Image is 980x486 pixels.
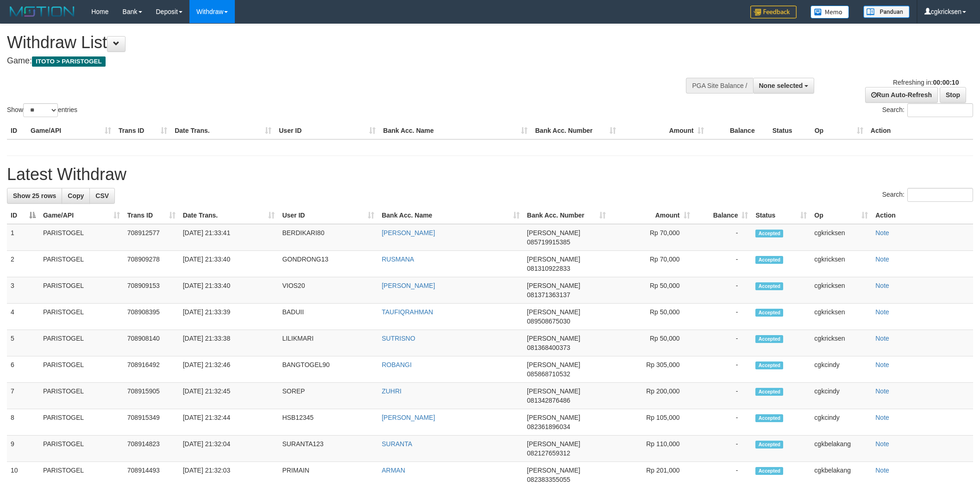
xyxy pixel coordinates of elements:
[810,304,872,330] td: cgkricksen
[527,265,570,272] span: Copy 081310922833 to clipboard
[759,82,803,89] span: None selected
[810,6,849,19] img: Button%20Memo.svg
[609,251,694,277] td: Rp 70,000
[609,436,694,462] td: Rp 110,000
[124,304,179,330] td: 708908395
[527,440,580,448] span: [PERSON_NAME]
[179,409,279,436] td: [DATE] 21:32:44
[278,304,378,330] td: BADUII
[694,356,752,383] td: -
[527,282,580,289] span: [PERSON_NAME]
[115,122,171,139] th: Trans ID
[875,255,889,263] a: Note
[694,330,752,356] td: -
[694,304,752,330] td: -
[907,188,973,202] input: Search:
[278,330,378,356] td: LILIKMARI
[867,122,973,139] th: Action
[32,56,106,67] span: ITOTO > PARISTOGEL
[865,87,938,103] a: Run Auto-Refresh
[39,383,124,409] td: PARISTOGEL
[875,361,889,368] a: Note
[875,387,889,395] a: Note
[769,122,811,139] th: Status
[124,356,179,383] td: 708916492
[39,251,124,277] td: PARISTOGEL
[907,103,973,117] input: Search:
[527,318,570,325] span: Copy 089508675030 to clipboard
[810,207,872,224] th: Op: activate to sort column ascending
[124,207,179,224] th: Trans ID: activate to sort column ascending
[527,387,580,395] span: [PERSON_NAME]
[39,224,124,251] td: PARISTOGEL
[694,409,752,436] td: -
[875,467,889,474] a: Note
[609,409,694,436] td: Rp 105,000
[278,277,378,304] td: VIOS20
[23,103,58,117] select: Showentries
[609,304,694,330] td: Rp 50,000
[278,356,378,383] td: BANGTOGEL90
[179,207,279,224] th: Date Trans.: activate to sort column ascending
[39,356,124,383] td: PARISTOGEL
[694,383,752,409] td: -
[755,335,783,343] span: Accepted
[523,207,609,224] th: Bank Acc. Number: activate to sort column ascending
[7,33,644,52] h1: Withdraw List
[810,409,872,436] td: cgkcindy
[810,277,872,304] td: cgkricksen
[179,356,279,383] td: [DATE] 21:32:46
[752,207,810,224] th: Status: activate to sort column ascending
[527,238,570,246] span: Copy 085719915385 to clipboard
[875,440,889,448] a: Note
[124,409,179,436] td: 708915349
[39,304,124,330] td: PARISTOGEL
[527,476,570,483] span: Copy 082383355055 to clipboard
[882,188,973,202] label: Search:
[379,122,531,139] th: Bank Acc. Name
[382,467,405,474] a: ARMAN
[179,224,279,251] td: [DATE] 21:33:41
[171,122,275,139] th: Date Trans.
[179,330,279,356] td: [DATE] 21:33:38
[527,344,570,351] span: Copy 081368400373 to clipboard
[893,79,959,86] span: Refreshing in:
[68,192,84,199] span: Copy
[7,103,77,117] label: Show entries
[7,436,39,462] td: 9
[124,330,179,356] td: 708908140
[382,255,414,263] a: RUSMANA
[686,78,753,93] div: PGA Site Balance /
[278,207,378,224] th: User ID: activate to sort column ascending
[179,251,279,277] td: [DATE] 21:33:40
[810,330,872,356] td: cgkricksen
[609,224,694,251] td: Rp 70,000
[7,330,39,356] td: 5
[95,192,109,199] span: CSV
[933,79,959,86] strong: 00:00:10
[882,103,973,117] label: Search:
[382,440,412,448] a: SURANTA
[875,229,889,237] a: Note
[755,309,783,317] span: Accepted
[810,356,872,383] td: cgkcindy
[7,207,39,224] th: ID: activate to sort column descending
[124,277,179,304] td: 708909153
[7,165,973,184] h1: Latest Withdraw
[755,441,783,449] span: Accepted
[527,467,580,474] span: [PERSON_NAME]
[382,282,435,289] a: [PERSON_NAME]
[179,436,279,462] td: [DATE] 21:32:04
[694,436,752,462] td: -
[609,330,694,356] td: Rp 50,000
[382,361,412,368] a: ROBANGI
[708,122,769,139] th: Balance
[7,251,39,277] td: 2
[755,361,783,369] span: Accepted
[7,56,644,66] h4: Game:
[620,122,708,139] th: Amount
[694,224,752,251] td: -
[750,6,797,19] img: Feedback.jpg
[527,255,580,263] span: [PERSON_NAME]
[810,251,872,277] td: cgkricksen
